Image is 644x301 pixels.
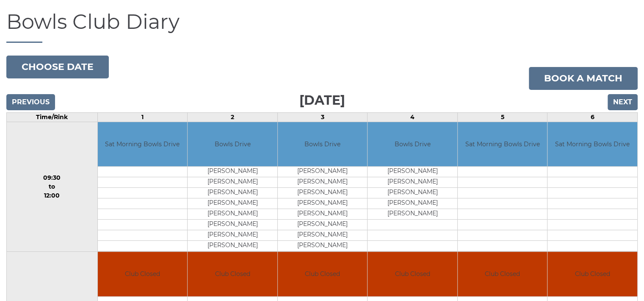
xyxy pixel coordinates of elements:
input: Previous [6,94,55,110]
td: 09:30 to 12:00 [7,122,98,252]
td: 2 [188,112,278,122]
input: Next [608,94,638,110]
a: Book a match [529,67,638,90]
td: Sat Morning Bowls Drive [458,122,547,167]
td: [PERSON_NAME] [368,177,457,188]
td: [PERSON_NAME] [368,188,457,198]
td: [PERSON_NAME] [368,167,457,177]
td: Club Closed [188,252,277,296]
td: [PERSON_NAME] [278,209,368,220]
td: Bowls Drive [188,122,277,167]
td: Bowls Drive [368,122,457,167]
td: [PERSON_NAME] [188,230,277,241]
td: 5 [457,112,547,122]
td: Club Closed [458,252,547,296]
td: [PERSON_NAME] [188,198,277,209]
h1: Bowls Club Diary [6,11,638,43]
td: [PERSON_NAME] [278,167,368,177]
td: Bowls Drive [278,122,368,167]
td: Club Closed [98,252,188,296]
td: [PERSON_NAME] [188,209,277,220]
td: Club Closed [278,252,368,296]
td: [PERSON_NAME] [188,177,277,188]
td: [PERSON_NAME] [278,188,368,198]
td: [PERSON_NAME] [278,220,368,230]
td: [PERSON_NAME] [278,177,368,188]
td: 6 [547,112,638,122]
td: 1 [97,112,188,122]
td: [PERSON_NAME] [368,209,457,220]
td: Sat Morning Bowls Drive [547,122,637,167]
td: [PERSON_NAME] [278,230,368,241]
td: 4 [368,112,458,122]
td: [PERSON_NAME] [188,241,277,251]
td: Club Closed [368,252,457,296]
td: Sat Morning Bowls Drive [98,122,188,167]
td: [PERSON_NAME] [188,167,277,177]
td: [PERSON_NAME] [278,198,368,209]
td: 3 [277,112,368,122]
td: Time/Rink [7,112,98,122]
button: Choose date [6,56,109,78]
td: [PERSON_NAME] [278,241,368,251]
td: [PERSON_NAME] [188,220,277,230]
td: [PERSON_NAME] [188,188,277,198]
td: Club Closed [547,252,637,296]
td: [PERSON_NAME] [368,198,457,209]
